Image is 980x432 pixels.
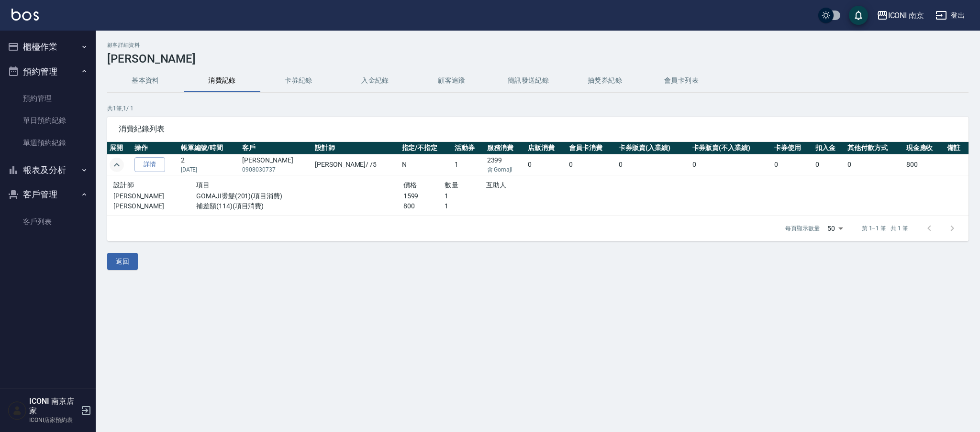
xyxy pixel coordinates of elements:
[567,154,616,175] td: 0
[849,6,868,25] button: save
[181,165,238,174] p: [DATE]
[4,87,92,109] a: 預約管理
[107,142,132,154] th: 展開
[337,69,413,92] button: 入金紀錄
[8,401,27,420] img: Person
[196,181,210,189] span: 項目
[178,142,240,154] th: 帳單編號/時間
[260,69,337,92] button: 卡券紀錄
[567,142,616,154] th: 會員卡消費
[11,9,39,21] img: Logo
[113,181,134,189] span: 設計師
[490,69,567,92] button: 簡訊發送紀錄
[312,142,399,154] th: 設計師
[772,142,813,154] th: 卡券使用
[888,10,924,22] div: ICONI 南京
[4,59,92,84] button: 預約管理
[240,154,312,175] td: [PERSON_NAME]
[785,224,820,233] p: 每頁顯示數量
[813,142,846,154] th: 扣入金
[904,154,945,175] td: 800
[107,42,969,48] h2: 顧客詳細資料
[4,182,92,207] button: 客戶管理
[873,6,928,25] button: ICONI 南京
[107,104,969,113] p: 共 1 筆, 1 / 1
[4,132,92,154] a: 單週預約紀錄
[4,158,92,183] button: 報表及分析
[107,52,969,65] h3: [PERSON_NAME]
[485,154,526,175] td: 2399
[567,69,643,92] button: 抽獎券紀錄
[845,142,903,154] th: 其他付款方式
[242,165,310,174] p: 0908030737
[445,181,458,189] span: 數量
[486,181,507,189] span: 互助人
[184,69,260,92] button: 消費記錄
[932,7,969,24] button: 登出
[525,154,567,175] td: 0
[485,142,526,154] th: 服務消費
[403,181,417,189] span: 價格
[196,191,403,201] p: GOMAJI燙髮(201)(項目消費)
[134,157,165,172] a: 詳情
[862,224,908,233] p: 第 1–1 筆 共 1 筆
[525,142,567,154] th: 店販消費
[616,154,690,175] td: 0
[312,154,399,175] td: [PERSON_NAME] / /5
[445,201,486,211] p: 1
[452,142,485,154] th: 活動券
[824,216,846,241] div: 50
[772,154,813,175] td: 0
[4,109,92,131] a: 單日預約紀錄
[29,397,78,416] h5: ICONI 南京店家
[110,158,124,172] button: expand row
[690,142,772,154] th: 卡券販賣(不入業績)
[196,201,403,211] p: 補差額(114)(項目消費)
[119,124,957,134] span: 消費紀錄列表
[132,142,178,154] th: 操作
[403,201,445,211] p: 800
[4,34,92,59] button: 櫃檯作業
[616,142,690,154] th: 卡券販賣(入業績)
[113,201,196,211] p: [PERSON_NAME]
[690,154,772,175] td: 0
[113,191,196,201] p: [PERSON_NAME]
[400,154,452,175] td: N
[904,142,945,154] th: 現金應收
[29,416,78,424] p: ICONI店家預約表
[4,211,92,233] a: 客戶列表
[240,142,312,154] th: 客戶
[445,191,486,201] p: 1
[945,142,969,154] th: 備註
[107,253,138,270] button: 返回
[178,154,240,175] td: 2
[813,154,846,175] td: 0
[107,69,184,92] button: 基本資料
[413,69,490,92] button: 顧客追蹤
[400,142,452,154] th: 指定/不指定
[487,165,523,174] p: 含 Gomaji
[403,191,445,201] p: 1599
[845,154,903,175] td: 0
[452,154,485,175] td: 1
[643,69,720,92] button: 會員卡列表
